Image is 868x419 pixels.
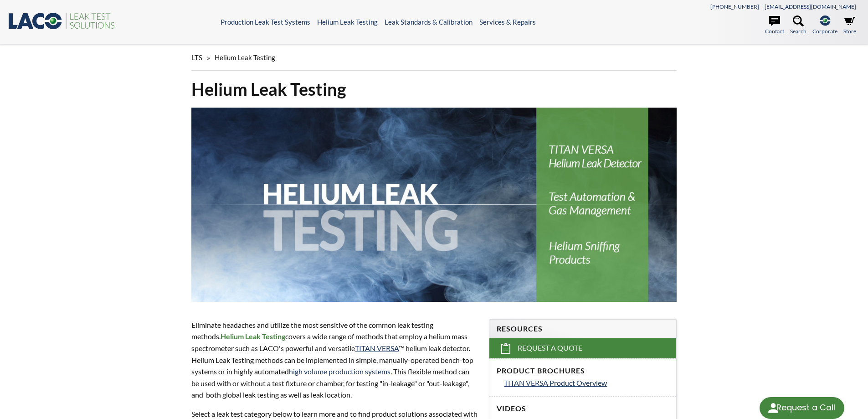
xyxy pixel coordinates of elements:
a: TITAN VERSA [355,344,399,352]
a: [EMAIL_ADDRESS][DOMAIN_NAME] [765,3,856,10]
div: » [191,45,677,71]
h4: Resources [497,324,669,334]
span: LTS [191,53,202,62]
h4: Videos [497,404,669,414]
a: Helium Leak Testing [317,18,378,26]
span: TITAN VERSA Product Overview [504,378,607,387]
a: Leak Standards & Calibration [385,18,473,26]
span: Corporate [812,27,837,36]
h1: Helium Leak Testing [191,78,677,100]
span: Helium Leak Testing [215,53,275,62]
p: Eliminate headaches and utilize the most sensitive of the common leak testing methods. covers a w... [191,319,478,401]
a: Production Leak Test Systems [221,18,310,26]
div: Request a Call [760,397,844,419]
a: [PHONE_NUMBER] [710,3,759,10]
a: TITAN VERSA Product Overview [504,377,669,389]
img: round button [766,401,781,415]
a: Store [843,16,856,36]
strong: Helium Leak Testing [221,332,285,341]
span: Request a Quote [518,343,582,353]
img: Helium Leak Testing header [191,108,677,302]
a: Search [790,16,806,36]
div: Request a Call [776,397,835,418]
a: Request a Quote [489,338,676,358]
a: Contact [765,16,784,36]
a: Services & Repairs [479,18,536,26]
h4: Product Brochures [497,366,669,376]
a: high volume production systems [289,367,390,376]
